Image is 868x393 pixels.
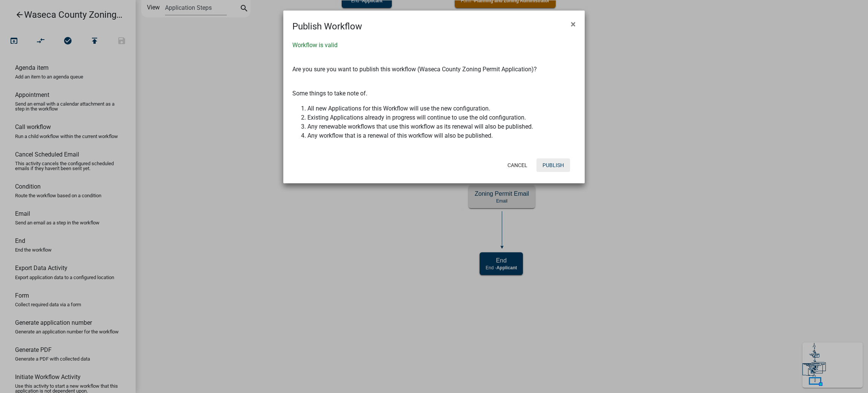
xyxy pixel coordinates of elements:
li: Existing Applications already in progress will continue to use the old configuration. [307,113,576,122]
p: Some things to take note of. [292,89,576,98]
p: Workflow is valid [292,41,576,50]
li: All new Applications for this Workflow will use the new configuration. [307,104,576,113]
p: Are you sure you want to publish this workflow (Waseca County Zoning Permit Application)? [292,65,576,74]
span: × [571,19,576,29]
button: Close [565,14,582,35]
h4: Publish Workflow [292,20,362,33]
li: Any renewable workflows that use this workflow as its renewal will also be published. [307,122,576,131]
button: Publish [536,158,570,172]
button: Cancel [501,158,533,172]
li: Any workflow that is a renewal of this workflow will also be published. [307,131,576,140]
